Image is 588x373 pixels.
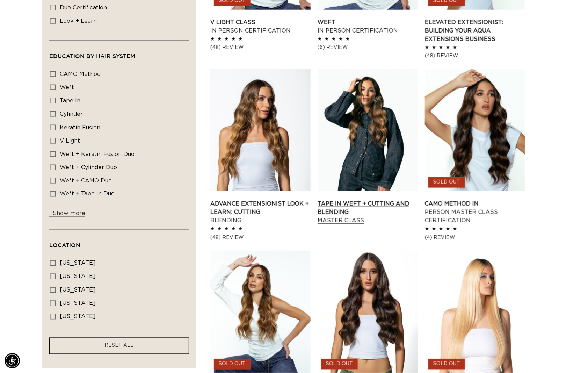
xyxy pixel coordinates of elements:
span: Show more [49,211,85,216]
span: [US_STATE] [60,287,96,293]
a: Tape In Weft + Cutting and Blending Master Class [318,200,418,225]
span: Keratin Fusion [60,125,100,130]
a: Elevated Extensionist: Building Your AQUA Extensions Business [425,18,525,43]
span: Weft + Cylinder Duo [60,165,117,170]
span: duo certification [60,5,107,10]
span: Weft + CAMO Duo [60,178,112,184]
span: Cylinder [60,111,83,117]
span: [US_STATE] [60,301,96,306]
a: Weft In Person Certification [318,18,418,35]
summary: Location (0 selected) [49,230,189,255]
span: [US_STATE] [60,260,96,266]
span: Education By Hair system [49,53,135,59]
span: Tape In [60,98,80,103]
span: RESET ALL [105,343,134,348]
button: Show more [49,210,87,221]
span: Weft [60,85,74,90]
summary: Education By Hair system (0 selected) [49,41,189,66]
span: Weft + Keratin Fusion Duo [60,151,135,157]
span: [US_STATE] [60,274,96,279]
span: CAMO Method [60,71,101,77]
span: V Light [60,138,80,144]
span: + [49,211,53,216]
span: look + learn [60,18,97,24]
a: Advance Extensionist Look + Learn: Cutting Blending [210,200,311,225]
div: Accessibility Menu [5,353,20,368]
span: Location [49,242,80,249]
a: V Light Class In Person Certification [210,18,311,35]
span: Weft + Tape in Duo [60,191,115,197]
a: RESET ALL [105,342,134,350]
span: [US_STATE] [60,314,96,320]
a: CAMO Method In Person Master Class Certification [425,200,525,225]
